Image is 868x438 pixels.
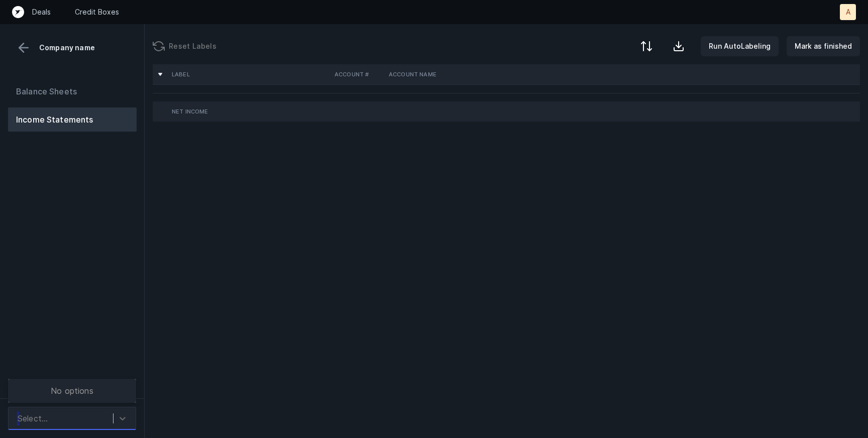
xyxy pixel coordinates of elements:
[846,7,850,17] p: A
[701,36,779,56] button: Run AutoLabeling
[331,64,385,84] th: Account #
[709,40,771,52] p: Run AutoLabeling
[385,64,507,84] th: Account Name
[8,107,137,132] button: Income Statements
[18,412,48,424] div: Select...
[75,7,119,17] a: Credit Boxes
[8,79,137,103] button: Balance Sheets
[840,4,856,20] button: A
[795,40,852,52] p: Mark as finished
[787,36,860,56] button: Mark as finished
[32,7,51,17] a: Deals
[168,101,331,122] td: Net Income
[168,64,331,84] th: Label
[8,40,136,55] div: Company name
[8,381,136,401] div: No options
